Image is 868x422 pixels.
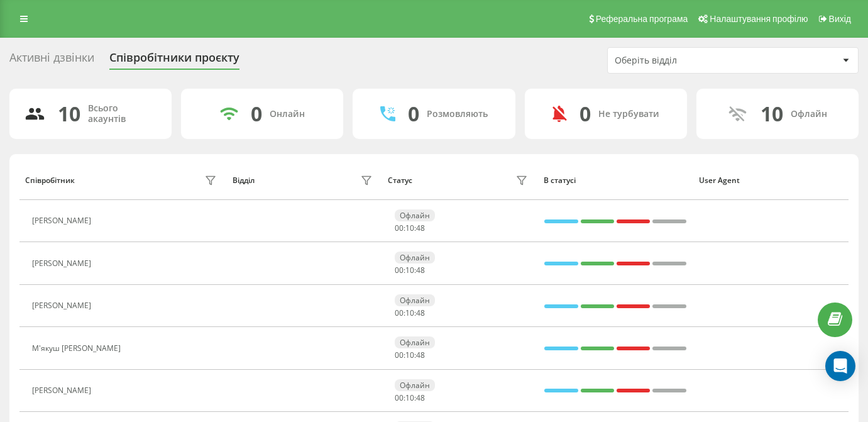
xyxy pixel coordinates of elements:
span: Вихід [829,14,851,24]
div: : : [395,266,425,275]
div: 0 [580,102,591,126]
div: Відділ [233,176,255,185]
span: 00 [395,392,404,403]
span: 00 [395,350,404,360]
div: Не турбувати [598,109,659,119]
div: : : [395,351,425,360]
div: Активні дзвінки [9,51,94,70]
span: 00 [395,308,404,318]
div: Офлайн [395,379,435,391]
span: Реферальна програма [596,14,688,24]
div: Співробітник [25,176,75,185]
div: 0 [408,102,419,126]
div: Оберіть відділ [615,55,765,66]
div: В статусі [544,176,687,185]
span: 48 [416,350,425,360]
span: 10 [405,350,414,360]
div: Офлайн [395,294,435,306]
span: Налаштування профілю [710,14,808,24]
span: 00 [395,223,404,233]
div: [PERSON_NAME] [32,259,94,268]
span: 48 [416,392,425,403]
div: [PERSON_NAME] [32,216,94,225]
div: Офлайн [791,109,827,119]
span: 10 [405,308,414,318]
div: [PERSON_NAME] [32,386,94,395]
div: Open Intercom Messenger [825,351,855,381]
div: Офлайн [395,252,435,264]
div: 10 [761,102,783,126]
span: 48 [416,223,425,233]
div: Розмовляють [427,109,488,119]
span: 48 [416,308,425,318]
div: Офлайн [395,209,435,221]
div: [PERSON_NAME] [32,301,94,310]
div: Офлайн [395,336,435,348]
span: 10 [405,223,414,233]
div: : : [395,394,425,403]
span: 00 [395,265,404,275]
div: Онлайн [270,109,305,119]
div: М'якуш [PERSON_NAME] [32,344,124,353]
div: 10 [58,102,80,126]
div: User Agent [699,176,842,185]
div: : : [395,309,425,318]
div: Співробітники проєкту [109,51,239,70]
span: 10 [405,265,414,275]
div: : : [395,224,425,233]
span: 48 [416,265,425,275]
div: Статус [388,176,412,185]
div: 0 [251,102,262,126]
div: Всього акаунтів [88,103,157,125]
span: 10 [405,392,414,403]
